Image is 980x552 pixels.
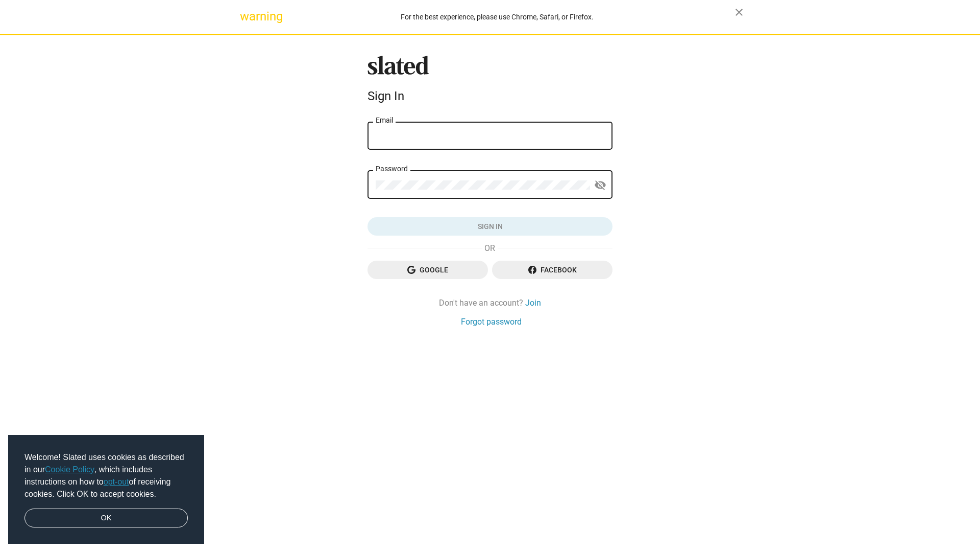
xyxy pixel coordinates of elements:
button: Google [367,261,488,279]
button: Show password [590,175,610,196]
div: For the best experience, please use Chrome, Safari, or Firefox. [259,10,735,24]
mat-icon: warning [240,10,252,22]
a: Join [525,297,541,308]
div: Don't have an account? [367,297,612,308]
mat-icon: close [733,6,745,18]
span: Google [376,261,480,279]
a: Cookie Policy [45,465,94,474]
sl-branding: Sign In [367,56,612,108]
div: cookieconsent [8,435,204,544]
button: Facebook [492,261,612,279]
span: Facebook [500,261,604,279]
a: dismiss cookie message [24,509,188,528]
span: Welcome! Slated uses cookies as described in our , which includes instructions on how to of recei... [24,451,188,500]
div: Sign In [367,89,612,103]
mat-icon: visibility_off [594,177,606,193]
a: opt-out [104,477,129,486]
a: Forgot password [461,316,522,327]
